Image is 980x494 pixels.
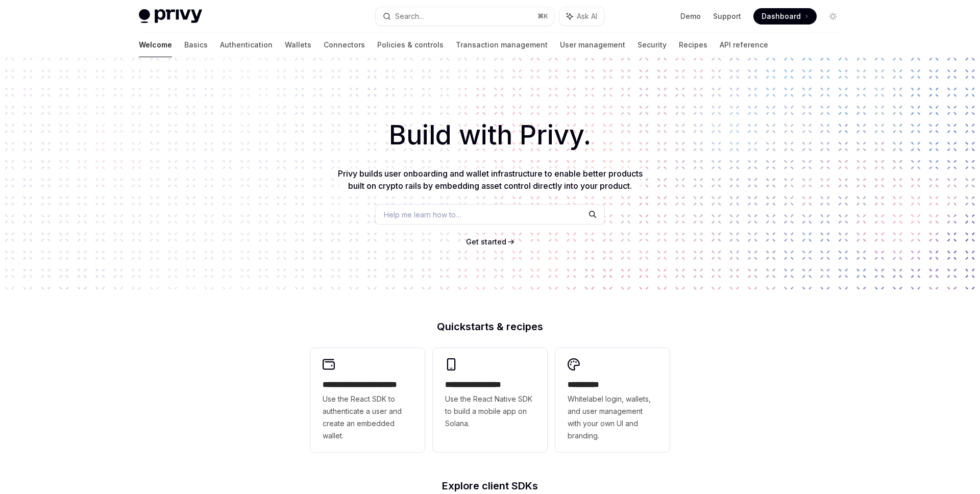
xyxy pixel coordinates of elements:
a: Connectors [324,33,365,57]
button: Ask AI [559,7,604,26]
a: API reference [720,33,768,57]
a: Policies & controls [377,33,444,57]
span: ⌘ K [537,12,548,20]
h2: Quickstarts & recipes [310,322,670,332]
span: Help me learn how to… [384,209,461,220]
a: Get started [466,237,506,247]
a: Dashboard [753,8,817,24]
span: Get started [466,237,506,246]
a: Welcome [139,33,172,57]
span: Ask AI [577,11,597,21]
a: Demo [680,11,701,21]
a: **** *****Whitelabel login, wallets, and user management with your own UI and branding. [555,348,670,452]
a: Recipes [679,33,707,57]
a: Support [713,11,741,21]
a: Authentication [220,33,273,57]
span: Use the React Native SDK to build a mobile app on Solana. [445,393,535,430]
a: Basics [184,33,208,57]
h2: Explore client SDKs [310,481,670,491]
span: Privy builds user onboarding and wallet infrastructure to enable better products built on crypto ... [338,168,643,191]
a: Security [638,33,667,57]
div: Search... [395,10,424,22]
img: light logo [139,9,202,23]
button: Search...⌘K [376,7,554,26]
button: Toggle dark mode [825,8,841,24]
a: **** **** **** ***Use the React Native SDK to build a mobile app on Solana. [433,348,547,452]
h1: Build with Privy. [16,115,964,155]
a: Transaction management [456,33,548,57]
span: Use the React SDK to authenticate a user and create an embedded wallet. [323,393,412,442]
a: Wallets [285,33,311,57]
a: User management [560,33,625,57]
span: Dashboard [762,11,801,21]
span: Whitelabel login, wallets, and user management with your own UI and branding. [568,393,657,442]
